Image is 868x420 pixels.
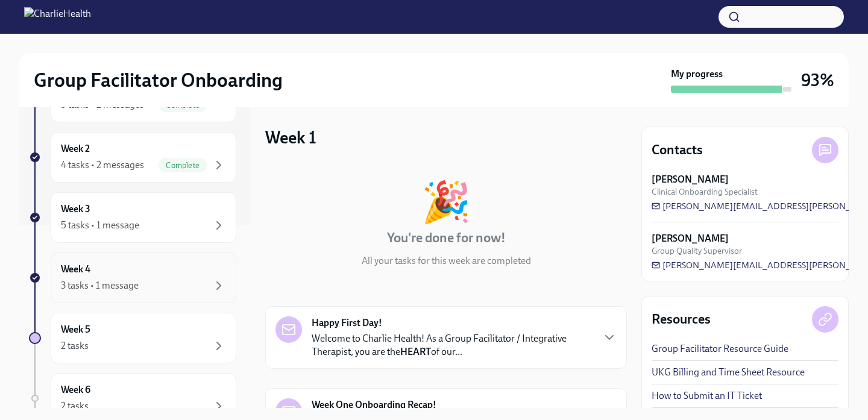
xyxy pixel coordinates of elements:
[671,67,723,81] strong: My progress
[24,7,91,27] img: CharlieHealth
[61,219,139,232] div: 5 tasks • 1 message
[29,132,236,183] a: Week 24 tasks • 2 messagesComplete
[29,252,236,303] a: Week 43 tasks • 1 message
[652,366,805,379] a: UKG Billing and Time Sheet Resource
[61,158,144,172] div: 4 tasks • 2 messages
[312,316,382,330] strong: Happy First Day!
[61,323,90,336] h6: Week 5
[801,69,834,91] h3: 93%
[652,141,703,159] h4: Contacts
[61,202,90,216] h6: Week 3
[61,263,90,276] h6: Week 4
[652,342,788,356] a: Group Facilitator Resource Guide
[652,186,758,198] span: Clinical Onboarding Specialist
[61,142,90,155] h6: Week 2
[652,245,742,257] span: Group Quality Supervisor
[652,389,762,403] a: How to Submit an IT Ticket
[312,332,593,359] p: Welcome to Charlie Health! As a Group Facilitator / Integrative Therapist, you are the of our...
[652,173,729,186] strong: [PERSON_NAME]
[312,398,436,412] strong: Week One Onboarding Recap!
[29,192,236,243] a: Week 35 tasks • 1 message
[61,383,90,396] h6: Week 6
[400,346,431,357] strong: HEART
[421,182,471,222] div: 🎉
[265,127,316,148] h3: Week 1
[362,254,531,268] p: All your tasks for this week are completed
[159,161,207,170] span: Complete
[61,339,89,353] div: 2 tasks
[34,68,283,92] h2: Group Facilitator Onboarding
[61,279,139,292] div: 3 tasks • 1 message
[387,229,506,247] h4: You're done for now!
[652,310,711,328] h4: Resources
[652,232,729,245] strong: [PERSON_NAME]
[29,313,236,363] a: Week 52 tasks
[61,400,89,413] div: 2 tasks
